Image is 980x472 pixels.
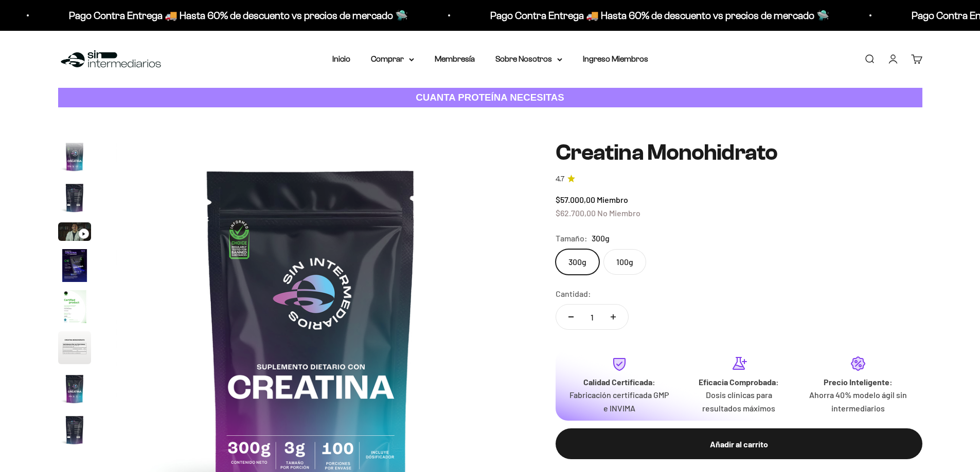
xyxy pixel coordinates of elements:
button: Ir al artículo 8 [58,413,91,449]
span: 300g [592,232,610,245]
img: Creatina Monohidrato [58,372,91,405]
button: Ir al artículo 2 [58,181,91,217]
span: Miembro [597,195,628,204]
button: Aumentar cantidad [598,305,628,329]
summary: Sobre Nosotros [495,52,562,66]
a: Inicio [332,54,350,63]
button: Añadir al carrito [556,428,922,459]
img: Creatina Monohidrato [58,140,91,173]
strong: Calidad Certificada: [583,377,655,387]
img: Creatina Monohidrato [58,181,91,214]
button: Ir al artículo 7 [58,372,91,408]
img: Creatina Monohidrato [58,413,91,446]
strong: Precio Inteligente: [824,377,893,387]
a: Membresía [435,54,475,63]
p: Pago Contra Entrega 🚚 Hasta 60% de descuento vs precios de mercado 🛸 [69,7,408,24]
button: Reducir cantidad [556,305,586,329]
div: Añadir al carrito [576,438,902,451]
button: Ir al artículo 1 [58,140,91,176]
p: Fabricación certificada GMP e INVIMA [568,388,671,414]
strong: CUANTA PROTEÍNA NECESITAS [416,92,564,103]
button: Ir al artículo 6 [58,331,91,367]
a: Ingreso Miembros [583,54,648,63]
p: Pago Contra Entrega 🚚 Hasta 60% de descuento vs precios de mercado 🛸 [490,7,829,24]
img: Creatina Monohidrato [58,331,91,364]
p: Ahorra 40% modelo ágil sin intermediarios [807,388,910,414]
span: $62.700,00 [556,208,596,218]
h1: Creatina Monohidrato [556,140,922,165]
span: No Miembro [597,208,640,218]
strong: Eficacia Comprobada: [699,377,779,387]
label: Cantidad: [556,287,591,300]
span: $57.000,00 [556,195,595,204]
img: Creatina Monohidrato [58,290,91,323]
button: Ir al artículo 5 [58,290,91,326]
button: Ir al artículo 4 [58,249,91,285]
button: Ir al artículo 3 [58,222,91,244]
legend: Tamaño: [556,232,587,245]
summary: Comprar [371,52,414,66]
img: Creatina Monohidrato [58,249,91,282]
a: CUANTA PROTEÍNA NECESITAS [58,88,922,108]
p: Dosis clínicas para resultados máximos [687,388,790,414]
span: 4.7 [556,174,564,185]
a: 4.74.7 de 5.0 estrellas [556,174,922,185]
